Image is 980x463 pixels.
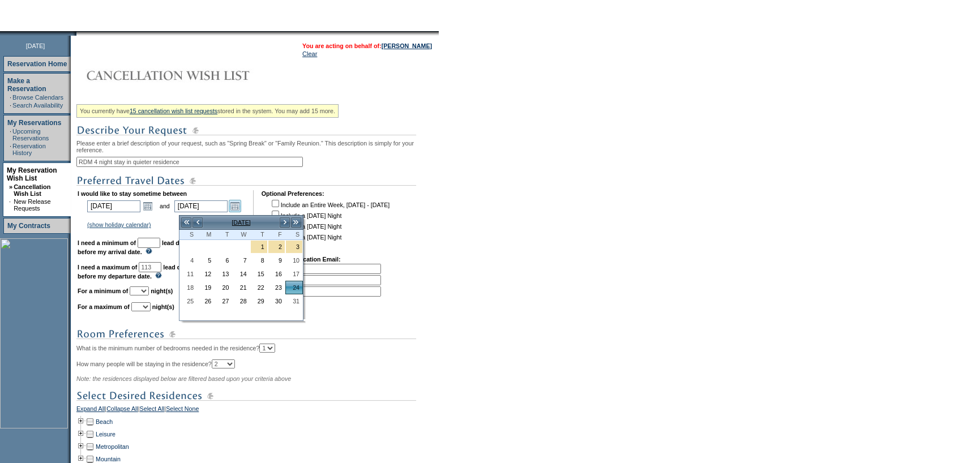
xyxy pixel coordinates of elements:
td: Friday, January 23, 2026 [268,281,285,294]
td: Sunday, January 04, 2026 [179,254,197,267]
td: New Year's Holiday [268,240,285,254]
a: 20 [215,281,232,294]
a: 26 [198,295,214,307]
th: Saturday [285,230,303,240]
div: | | | [76,405,436,415]
img: blank.gif [76,31,78,36]
div: You currently have stored in the system. You may add 15 more. [76,104,339,118]
a: New Release Requests [14,198,50,212]
td: Include an Entire Week, [DATE] - [DATE] Include a [DATE] Night Include a [DATE] Night Include a [... [269,198,390,248]
a: Cancellation Wish List [14,183,50,197]
a: Clear [302,50,317,57]
a: Open the calendar popup. [229,200,241,212]
b: I need a minimum of [78,239,136,246]
td: Friday, January 16, 2026 [268,267,285,281]
a: Select None [166,405,199,415]
td: New Year's Holiday [250,240,268,254]
td: · [10,94,11,101]
td: Thursday, January 15, 2026 [250,267,268,281]
a: (show holiday calendar) [87,221,151,228]
a: 1 [251,241,267,253]
td: Thursday, January 29, 2026 [250,294,268,308]
a: 25 [180,295,196,307]
a: 11 [180,268,196,280]
a: My Reservation Wish List [7,166,57,182]
img: Cancellation Wish List [76,64,303,87]
b: night(s) [151,288,173,294]
td: Wednesday, January 28, 2026 [232,294,250,308]
a: 15 cancellation wish list requests [130,108,217,114]
td: 2. [263,275,381,285]
a: 19 [198,281,214,294]
a: Collapse All [106,405,138,415]
td: Wednesday, January 14, 2026 [232,267,250,281]
a: Expand All [76,405,105,415]
input: Date format: M/D/Y. Shortcut keys: [T] for Today. [UP] or [.] for Next Day. [DOWN] or [,] for Pre... [174,200,228,212]
a: 14 [233,268,249,280]
a: 5 [198,254,214,267]
span: Note: the residences displayed below are filtered based upon your criteria above [76,375,291,382]
td: Saturday, January 31, 2026 [285,294,303,308]
td: Tuesday, January 20, 2026 [215,281,232,294]
b: For a minimum of [78,288,128,294]
td: Wednesday, January 21, 2026 [232,281,250,294]
a: Upcoming Reservations [12,128,49,142]
a: 27 [215,295,232,307]
a: 31 [286,295,302,307]
a: 7 [233,254,249,267]
a: 3 [286,241,302,253]
td: Monday, January 05, 2026 [197,254,215,267]
b: » [9,183,12,190]
a: Mountain [96,456,121,462]
a: 10 [286,254,302,267]
th: Thursday [250,230,268,240]
a: 15 [251,268,267,280]
td: Sunday, January 18, 2026 [179,281,197,294]
span: [DATE] [26,42,45,49]
td: Thursday, January 08, 2026 [250,254,268,267]
a: 29 [251,295,267,307]
td: · [10,102,11,109]
b: night(s) [152,303,174,310]
img: questionMark_lightBlue.gif [155,272,162,278]
a: << [181,217,192,228]
a: > [279,217,290,228]
td: Saturday, January 17, 2026 [285,267,303,281]
td: Friday, January 30, 2026 [268,294,285,308]
td: · [9,198,12,212]
td: 1. [263,264,381,274]
td: Sunday, January 11, 2026 [179,267,197,281]
td: Thursday, January 22, 2026 [250,281,268,294]
td: Friday, January 09, 2026 [268,254,285,267]
a: 4 [180,254,196,267]
td: Monday, January 26, 2026 [197,294,215,308]
a: My Reservations [7,119,61,127]
td: Monday, January 19, 2026 [197,281,215,294]
td: Wednesday, January 07, 2026 [232,254,250,267]
input: Date format: M/D/Y. Shortcut keys: [T] for Today. [UP] or [.] for Next Day. [DOWN] or [,] for Pre... [87,200,140,212]
a: Search Availability [12,102,63,109]
th: Sunday [179,230,197,240]
span: You are acting on behalf of: [302,42,432,49]
a: Leisure [96,431,115,438]
td: and [158,198,172,214]
b: I would like to stay sometime between [78,190,187,197]
a: 13 [215,268,232,280]
a: Beach [96,418,113,425]
a: 16 [268,268,285,280]
a: 21 [233,281,249,294]
a: Make a Reservation [7,77,46,93]
a: < [192,217,203,228]
td: Sunday, January 25, 2026 [179,294,197,308]
a: 30 [268,295,285,307]
b: I need a maximum of [78,264,137,271]
td: 3. [263,286,381,297]
td: · [10,128,11,142]
a: My Contracts [7,222,50,230]
a: 8 [251,254,267,267]
a: 22 [251,281,267,294]
a: Select All [140,405,165,415]
td: [DATE] [203,216,279,229]
a: Metropolitan [96,443,129,450]
a: 24 [286,281,302,294]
